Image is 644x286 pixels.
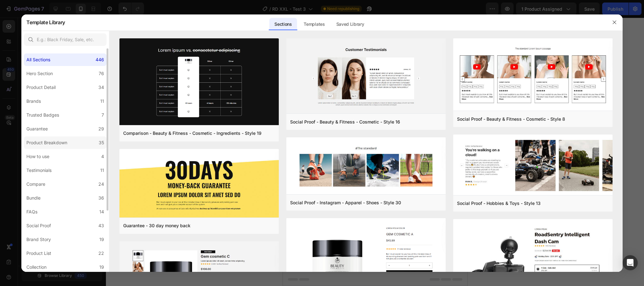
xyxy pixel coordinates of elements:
[286,137,446,195] img: sp30.png
[178,3,345,13] h2: 🔄 Retour Facile sous 7 Jours
[23,63,154,80] p: “ ”
[98,180,104,188] div: 24
[123,129,261,137] div: Comparison - Beauty & Fitness - Cosmetic - Ingredients - Style 19
[26,70,53,77] div: Hero Section
[457,115,565,123] div: Social Proof - Beauty & Fitness - Cosmetic - Style 8
[98,84,104,91] div: 34
[26,84,56,91] div: Product Detail
[26,56,50,63] div: All Sections
[115,209,162,215] span: then drag & drop elements
[73,209,107,215] span: from URL or image
[119,149,279,219] img: g30.png
[100,97,104,105] div: 11
[286,38,446,115] img: sp16.png
[26,263,47,271] div: Collection
[331,18,369,30] div: Saved Library
[99,208,104,216] div: 14
[120,201,158,208] div: Add blank section
[299,18,330,30] div: Templates
[119,38,279,126] img: c19.png
[26,236,51,243] div: Brand Story
[26,167,52,174] div: Testimonials
[123,222,190,229] div: Guarantee - 30 day money back
[98,194,104,202] div: 36
[26,97,41,105] div: Brands
[96,56,104,63] div: 446
[98,250,104,257] div: 22
[290,199,401,206] div: Social Proof - Instagram - Apparel - Shoes - Style 30
[99,139,104,146] div: 35
[23,85,154,96] p: ⭐⭐⭐⭐⭐
[26,111,59,119] div: Trusted Badges
[99,70,104,77] div: 76
[290,118,400,126] div: Social Proof - Beauty & Fitness - Cosmetic - Style 16
[26,180,45,188] div: Compare
[457,200,541,207] div: Social Proof - Hobbies & Toys - Style 13
[77,187,107,194] span: Add section
[98,222,104,229] div: 43
[98,125,104,133] div: 29
[26,194,41,202] div: Bundle
[102,111,104,119] div: 7
[26,14,65,30] h2: Template Library
[28,64,151,79] i: Très bon produit qualité TOP franchement je suis très satisfaite de mon achat.
[74,201,107,208] div: Generate layout
[269,18,297,30] div: Sections
[5,3,173,12] h2: Livraison Gratuite Partout Au [GEOGRAPHIC_DATA]
[26,125,48,133] div: Guarantee
[25,201,63,208] div: Choose templates
[26,208,37,216] div: FAQs
[22,209,65,215] span: inspired by CRO experts
[99,236,104,243] div: 19
[26,250,51,257] div: Product List
[26,222,51,229] div: Social Proof
[76,38,109,43] div: Drop element here
[99,263,104,271] div: 19
[76,100,101,107] strong: Keltoum
[453,135,613,196] img: sp13.png
[100,167,104,174] div: 11
[26,139,67,146] div: Product Breakdown
[453,38,613,112] img: sp8.png
[24,33,107,46] input: E.g.: Black Friday, Sale, etc.
[26,153,49,160] div: How to use
[101,153,104,160] div: 4
[623,255,638,270] div: Open Intercom Messenger
[173,79,184,89] button: Carousel Next Arrow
